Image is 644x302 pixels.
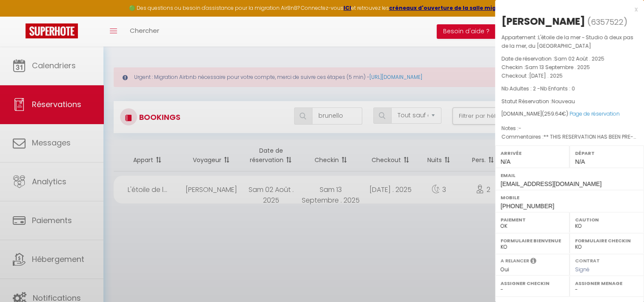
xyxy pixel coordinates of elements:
[525,64,590,71] span: Sam 13 Septembre . 2025
[540,85,575,92] span: Nb Enfants : 0
[501,236,564,245] label: Formulaire Bienvenue
[575,158,585,165] span: N/A
[591,17,624,27] span: 6357522
[501,97,638,106] p: Statut Réservation :
[530,257,536,267] i: Sélectionner OUI si vous souhaiter envoyer les séquences de messages post-checkout
[501,85,575,92] span: Nb Adultes : 2 -
[501,158,510,165] span: N/A
[501,279,564,287] label: Assigner Checkin
[501,15,585,28] div: [PERSON_NAME]
[575,215,638,224] label: Caution
[542,110,568,117] span: ( €)
[501,110,638,118] div: [DOMAIN_NAME]
[501,133,638,141] p: Commentaires :
[575,236,638,245] label: Formulaire Checkin
[529,72,563,79] span: [DATE] . 2025
[501,55,638,63] p: Date de réservation :
[501,171,638,180] label: Email
[501,72,638,80] p: Checkout :
[575,279,638,287] label: Assigner Menage
[554,55,604,62] span: Sam 02 Août . 2025
[501,63,638,72] p: Checkin :
[501,34,633,49] span: L'étoile de la mer ~ Studio à deux pas de la mer, du [GEOGRAPHIC_DATA]
[587,16,627,28] span: ( )
[575,266,590,273] span: Signé
[7,3,32,29] button: Ouvrir le widget de chat LiveChat
[501,124,638,133] p: Notes :
[518,125,521,132] span: -
[575,149,638,157] label: Départ
[544,110,562,117] span: 259.64
[575,257,600,263] label: Contrat
[501,33,638,50] p: Appartement :
[570,110,620,117] a: Page de réservation
[501,215,564,224] label: Paiement
[501,180,601,187] span: [EMAIL_ADDRESS][DOMAIN_NAME]
[552,98,575,105] span: Nouveau
[501,149,564,157] label: Arrivée
[501,193,638,202] label: Mobile
[501,203,554,209] span: [PHONE_NUMBER]
[501,257,529,264] label: A relancer
[495,4,638,15] div: x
